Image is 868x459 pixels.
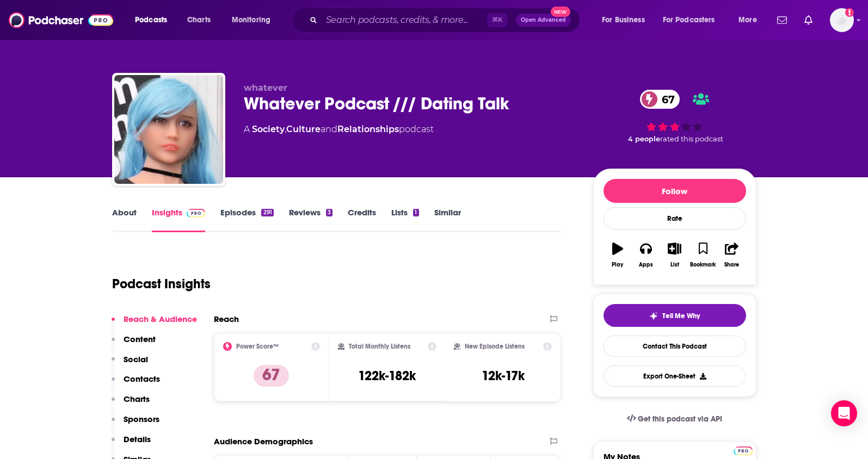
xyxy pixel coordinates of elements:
button: Play [604,235,632,275]
button: Charts [112,394,150,414]
div: Apps [639,262,653,268]
button: open menu [594,11,658,29]
button: Contacts [112,374,160,394]
h2: Audience Demographics [214,436,313,446]
h3: 12k-17k [482,368,525,384]
a: 67 [640,90,680,109]
div: 3 [326,209,333,216]
span: For Podcasters [663,13,715,28]
button: Show profile menu [830,8,854,32]
span: ⌘ K [487,13,507,27]
div: Rate [604,207,746,230]
span: , [285,124,286,134]
img: tell me why sparkle [649,312,658,320]
button: open menu [731,11,771,29]
button: Follow [604,179,746,203]
div: A podcast [244,123,434,136]
a: Contact This Podcast [604,336,746,357]
img: Podchaser Pro [187,209,206,218]
button: Open AdvancedNew [516,14,571,27]
span: Tell Me Why [662,312,700,320]
div: 67 4 peoplerated this podcast [593,83,756,150]
div: 1 [413,209,418,216]
p: Charts [124,394,150,404]
svg: Add a profile image [845,8,854,17]
button: Bookmark [689,235,717,275]
h2: New Episode Listens [465,343,525,350]
span: New [551,7,570,17]
a: Similar [434,207,461,232]
img: User Profile [830,8,854,32]
a: Episodes291 [220,207,273,232]
button: Details [112,434,151,454]
p: Social [124,354,148,364]
a: Culture [286,124,321,134]
p: Reach & Audience [124,314,197,324]
button: Content [112,334,156,354]
h2: Reach [214,314,239,324]
a: Society [252,124,285,134]
a: Pro website [734,445,753,455]
span: Podcasts [135,13,167,28]
button: Reach & Audience [112,314,197,334]
a: Show notifications dropdown [800,11,817,29]
button: Sponsors [112,414,159,434]
button: open menu [224,11,285,29]
span: 4 people [628,135,660,143]
p: Sponsors [124,414,159,424]
a: Relationships [337,124,399,134]
button: Share [717,235,746,275]
div: Open Intercom Messenger [831,400,857,426]
h2: Power Score™ [236,343,279,350]
span: and [321,124,337,134]
button: Export One-Sheet [604,365,746,387]
img: Podchaser - Follow, Share and Rate Podcasts [9,10,113,30]
h1: Podcast Insights [112,276,211,292]
div: Share [724,262,739,268]
button: List [660,235,688,275]
span: whatever [244,83,287,93]
span: More [738,13,757,28]
button: Social [112,354,148,374]
div: List [670,262,679,268]
a: Credits [348,207,376,232]
span: Open Advanced [521,17,566,23]
button: tell me why sparkleTell Me Why [604,304,746,327]
input: Search podcasts, credits, & more... [322,11,487,29]
button: open menu [656,11,731,29]
h3: 122k-182k [358,368,416,384]
img: Whatever Podcast /// Dating Talk [114,75,223,184]
span: 67 [651,90,680,109]
button: open menu [127,11,181,29]
div: Play [612,262,623,268]
a: About [112,207,137,232]
a: Reviews3 [289,207,333,232]
p: 67 [254,365,289,387]
div: Bookmark [690,262,716,268]
span: Monitoring [232,13,270,28]
span: Get this podcast via API [638,414,722,424]
a: Get this podcast via API [618,406,731,432]
span: Charts [187,13,211,28]
span: Logged in as kochristina [830,8,854,32]
div: 291 [261,209,273,216]
a: InsightsPodchaser Pro [152,207,206,232]
a: Charts [180,11,217,29]
p: Details [124,434,151,444]
a: Show notifications dropdown [773,11,791,29]
p: Contacts [124,374,160,384]
h2: Total Monthly Listens [349,343,410,350]
div: Search podcasts, credits, & more... [302,8,590,33]
span: For Business [602,13,645,28]
button: Apps [632,235,660,275]
span: rated this podcast [660,135,723,143]
a: Lists1 [391,207,418,232]
p: Content [124,334,156,344]
img: Podchaser Pro [734,446,753,455]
